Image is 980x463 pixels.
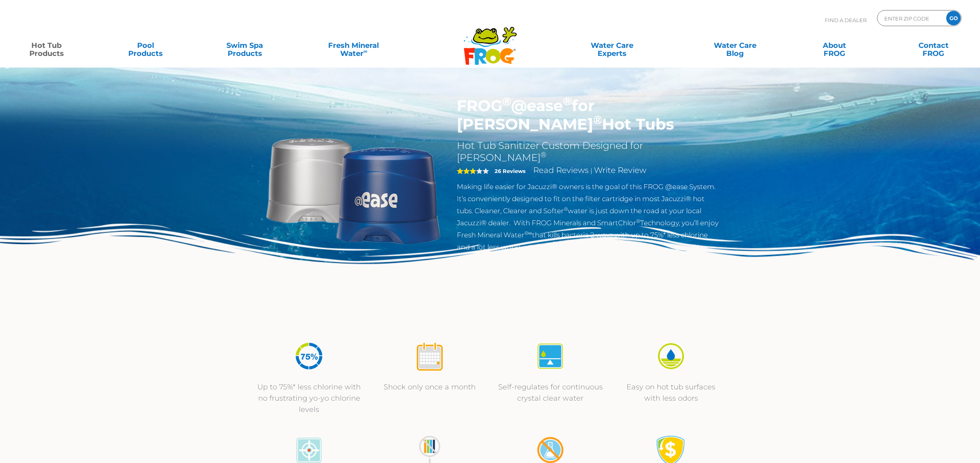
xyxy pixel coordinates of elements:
[206,37,284,54] a: Swim SpaProducts
[619,381,723,404] p: Easy on hot tub surfaces with less odors
[457,140,719,164] h2: Hot Tub Sanitizer Custom Designed for [PERSON_NAME]
[364,48,368,54] sup: ∞
[533,165,589,175] a: Read Reviews
[498,381,603,404] p: Self-regulates for continuous crystal clear water
[563,94,572,108] sup: ®
[549,37,675,54] a: Water CareExperts
[306,37,402,54] a: Fresh MineralWater∞
[564,206,568,212] sup: ®
[502,94,511,108] sup: ®
[378,381,482,393] p: Shock only once a month
[495,168,526,174] strong: 26 Reviews
[594,165,646,175] a: Write Review
[895,37,972,54] a: ContactFROG
[825,10,867,30] p: Find A Dealer
[636,218,640,224] sup: ®
[535,341,565,371] img: icon-atease-self-regulates
[796,37,873,54] a: AboutFROG
[590,167,592,175] span: |
[107,37,185,54] a: PoolProducts
[257,381,362,415] p: Up to 75%* less chlorine with no frustrating yo-yo chlorine levels
[946,11,961,25] input: GO
[457,181,719,253] p: Making life easier for Jacuzzi® owners is the goal of this FROG @ease System. It’s conveniently d...
[261,97,445,281] img: Sundance-cartridges-2.png
[294,341,324,371] img: icon-atease-75percent-less
[696,37,774,54] a: Water CareBlog
[8,37,85,54] a: Hot TubProducts
[593,113,602,127] sup: ®
[457,97,719,134] h1: FROG @ease for [PERSON_NAME] Hot Tubs
[415,341,445,371] img: icon-atease-shock-once
[656,341,686,371] img: icon-atease-easy-on
[540,150,546,159] sup: ®
[459,16,521,65] img: Frog Products Logo
[457,168,476,174] span: 3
